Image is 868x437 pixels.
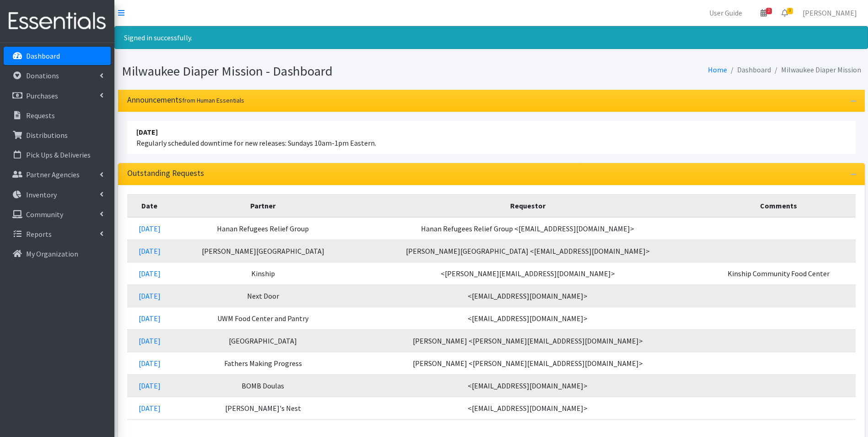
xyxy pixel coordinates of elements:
[727,63,771,76] li: Dashboard
[26,249,78,258] p: My Organization
[708,65,727,74] a: Home
[702,4,749,22] a: User Guide
[26,150,91,159] p: Pick Ups & Deliveries
[26,71,59,80] p: Donations
[4,225,111,243] a: Reports
[139,404,161,413] a: [DATE]
[26,229,52,239] p: Reports
[172,397,354,419] td: [PERSON_NAME]'s Nest
[172,262,354,284] td: Kinship
[172,329,354,352] td: [GEOGRAPHIC_DATA]
[122,63,488,79] h1: Milwaukee Diaper Mission - Dashboard
[4,87,111,105] a: Purchases
[114,26,868,49] div: Signed in successfully.
[4,186,111,204] a: Inventory
[795,4,864,22] a: [PERSON_NAME]
[354,240,701,262] td: [PERSON_NAME][GEOGRAPHIC_DATA] <[EMAIL_ADDRESS][DOMAIN_NAME]>
[26,210,63,219] p: Community
[4,106,111,125] a: Requests
[4,66,111,85] a: Donations
[127,95,244,105] h3: Announcements
[26,111,55,120] p: Requests
[4,205,111,224] a: Community
[354,329,701,352] td: [PERSON_NAME] <[PERSON_NAME][EMAIL_ADDRESS][DOMAIN_NAME]>
[701,194,856,217] th: Comments
[139,224,161,233] a: [DATE]
[172,240,354,262] td: [PERSON_NAME][GEOGRAPHIC_DATA]
[127,169,204,178] h3: Outstanding Requests
[771,63,861,76] li: Milwaukee Diaper Mission
[701,262,856,284] td: Kinship Community Food Center
[139,246,161,256] a: [DATE]
[26,91,58,100] p: Purchases
[774,4,795,22] a: 9
[354,217,701,240] td: Hanan Refugees Relief Group <[EMAIL_ADDRESS][DOMAIN_NAME]>
[136,127,158,137] strong: [DATE]
[354,307,701,329] td: <[EMAIL_ADDRESS][DOMAIN_NAME]>
[354,374,701,397] td: <[EMAIL_ADDRESS][DOMAIN_NAME]>
[26,51,60,60] p: Dashboard
[139,269,161,278] a: [DATE]
[139,381,161,390] a: [DATE]
[139,359,161,368] a: [DATE]
[139,336,161,345] a: [DATE]
[4,245,111,263] a: My Organization
[354,284,701,307] td: <[EMAIL_ADDRESS][DOMAIN_NAME]>
[4,47,111,65] a: Dashboard
[182,96,244,104] small: from Human Essentials
[4,126,111,144] a: Distributions
[354,352,701,374] td: [PERSON_NAME] <[PERSON_NAME][EMAIL_ADDRESS][DOMAIN_NAME]>
[172,307,354,329] td: UWM Food Center and Pantry
[127,121,856,154] li: Regularly scheduled downtime for new releases: Sundays 10am-1pm Eastern.
[26,131,68,140] p: Distributions
[172,217,354,240] td: Hanan Refugees Relief Group
[26,170,80,179] p: Partner Agencies
[354,262,701,284] td: <[PERSON_NAME][EMAIL_ADDRESS][DOMAIN_NAME]>
[172,284,354,307] td: Next Door
[787,8,793,14] span: 9
[172,194,354,217] th: Partner
[26,190,57,199] p: Inventory
[354,194,701,217] th: Requestor
[4,6,111,37] img: HumanEssentials
[139,291,161,300] a: [DATE]
[354,397,701,419] td: <[EMAIL_ADDRESS][DOMAIN_NAME]>
[766,8,772,14] span: 2
[753,4,774,22] a: 2
[4,165,111,184] a: Partner Agencies
[172,352,354,374] td: Fathers Making Progress
[127,194,172,217] th: Date
[4,146,111,164] a: Pick Ups & Deliveries
[139,314,161,323] a: [DATE]
[172,374,354,397] td: BOMB Doulas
